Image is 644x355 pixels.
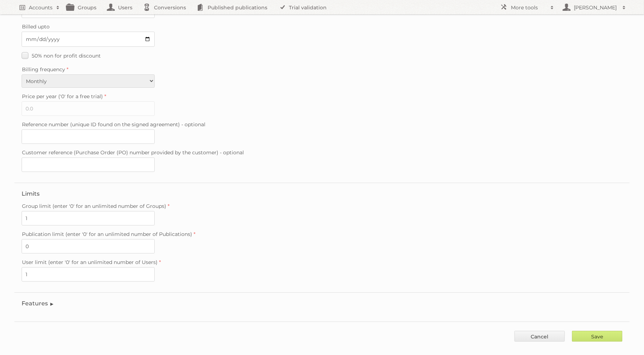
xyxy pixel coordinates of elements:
legend: Features [22,300,54,307]
h2: [PERSON_NAME] [572,4,619,11]
span: Billing frequency [22,66,65,73]
span: Price per year ('0' for a free trial) [22,93,103,100]
span: Reference number (unique ID found on the signed agreement) - optional [22,121,205,128]
span: Billed upto [22,23,50,30]
span: User limit (enter '0' for an unlimited number of Users) [22,259,158,265]
h2: Accounts [29,4,53,11]
span: Publication limit (enter '0' for an unlimited number of Publications) [22,231,192,237]
a: Cancel [514,331,565,342]
legend: Limits [22,190,40,197]
input: Save [572,331,622,342]
h2: More tools [511,4,547,11]
span: 50% non for profit discount [32,53,101,59]
span: Group limit (enter '0' for an unlimited number of Groups) [22,203,166,209]
span: Customer reference (Purchase Order (PO) number provided by the customer) - optional [22,149,244,156]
